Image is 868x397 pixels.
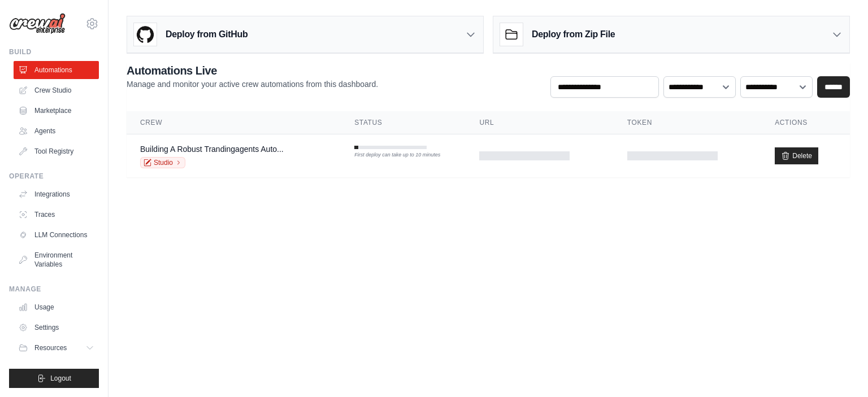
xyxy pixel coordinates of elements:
[14,185,99,203] a: Integrations
[14,102,99,120] a: Marketplace
[14,226,99,244] a: LLM Connections
[127,63,378,78] h2: Automations Live
[9,13,66,34] img: Logo
[140,145,284,154] a: Building A Robust Trandingagents Auto...
[811,343,868,397] div: Widget de chat
[50,374,71,383] span: Logout
[775,147,818,164] a: Delete
[14,122,99,140] a: Agents
[14,339,99,357] button: Resources
[341,111,466,134] th: Status
[14,319,99,337] a: Settings
[14,142,99,160] a: Tool Registry
[127,78,378,90] p: Manage and monitor your active crew automations from this dashboard.
[140,157,185,168] a: Studio
[761,111,850,134] th: Actions
[166,28,248,41] h3: Deploy from GitHub
[614,111,761,134] th: Token
[134,23,157,46] img: GitHub Logo
[14,246,99,273] a: Environment Variables
[354,151,427,159] div: First deploy can take up to 10 minutes
[9,369,99,388] button: Logout
[811,343,868,397] iframe: Chat Widget
[14,61,99,79] a: Automations
[127,111,341,134] th: Crew
[9,47,99,56] div: Build
[9,285,99,294] div: Manage
[9,172,99,181] div: Operate
[14,298,99,316] a: Usage
[34,343,67,352] span: Resources
[466,111,613,134] th: URL
[14,81,99,99] a: Crew Studio
[532,28,615,41] h3: Deploy from Zip File
[14,206,99,224] a: Traces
